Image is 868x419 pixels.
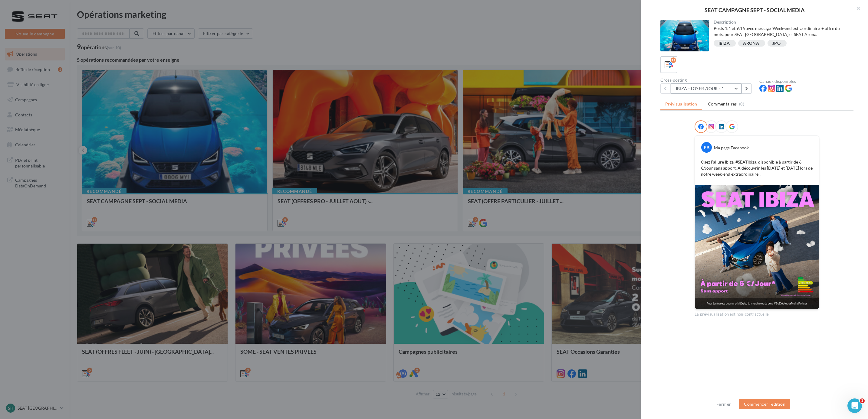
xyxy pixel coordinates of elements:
div: FB [701,142,712,153]
div: Description [714,20,849,24]
span: 1 [860,398,865,403]
span: (0) [739,102,744,106]
div: SEAT CAMPAGNE SEPT - SOCIAL MEDIA [651,7,858,13]
iframe: Intercom live chat [847,398,862,413]
div: La prévisualisation est non-contractuelle [695,309,819,317]
div: IBIZA [718,41,730,46]
div: 11 [671,57,676,63]
div: Canaux disponibles [759,79,853,83]
div: Ma page Facebook [714,145,749,151]
button: Fermer [714,401,733,408]
button: Commencer l'édition [739,399,790,409]
div: ARONA [743,41,759,46]
button: IBIZA - LOYER /JOUR - 1 [671,83,741,94]
div: Posts 1:1 et 9:16 avec message 'Week-end extraordinaire' + offre du mois, pour SEAT [GEOGRAPHIC_D... [714,25,849,37]
p: Osez l’allure Ibiza. #SEATIbiza, disponible à partir de 6 €/Jour sans apport. À découvrir les [DA... [701,159,813,177]
div: Cross-posting [660,78,755,82]
div: JPO [772,41,781,46]
span: Commentaires [708,101,737,107]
